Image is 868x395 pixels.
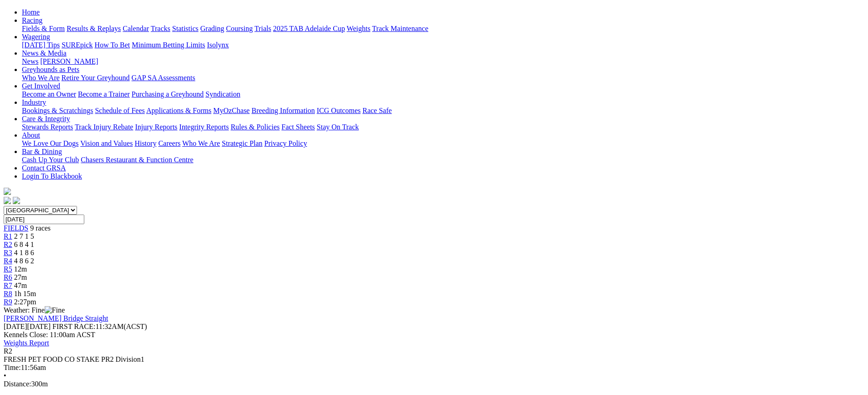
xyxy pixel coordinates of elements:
a: SUREpick [62,41,92,49]
span: 47m [14,282,27,289]
a: R3 [4,249,12,256]
a: Coursing [226,25,253,32]
a: R5 [4,265,12,273]
div: Industry [22,107,864,115]
a: Minimum Betting Limits [132,41,205,49]
img: Fine [45,306,65,314]
span: FIRST RACE: [52,323,95,330]
div: Kennels Close: 11:00am ACST [4,331,864,339]
div: News & Media [22,57,864,66]
a: R2 [4,241,12,248]
a: Stay On Track [317,123,359,131]
a: Race Safe [362,107,391,114]
span: 27m [14,273,27,281]
a: Weights Report [4,339,49,347]
a: Who We Are [182,139,220,147]
a: Statistics [172,25,199,32]
a: Cash Up Your Club [22,156,79,164]
span: 9 races [30,224,51,232]
a: Tracks [151,25,170,32]
a: R8 [4,290,12,298]
a: R1 [4,232,12,240]
span: Weather: Fine [4,306,65,314]
a: Schedule of Fees [95,107,144,114]
span: 12m [14,265,27,273]
span: [DATE] [4,323,51,330]
a: Results & Replays [67,25,121,32]
a: Who We Are [22,74,60,82]
div: Greyhounds as Pets [22,74,864,82]
a: [PERSON_NAME] Bridge Straight [4,314,108,322]
a: Vision and Values [80,139,133,147]
a: Stewards Reports [22,123,73,131]
a: Privacy Policy [264,139,307,147]
div: 300m [4,380,864,388]
a: Calendar [123,25,149,32]
a: Become an Owner [22,90,76,98]
a: Racing [22,16,42,24]
a: Fields & Form [22,25,65,32]
div: 11:56am [4,364,864,372]
span: [DATE] [4,323,27,330]
a: Purchasing a Greyhound [132,90,204,98]
a: Strategic Plan [222,139,262,147]
a: [DATE] Tips [22,41,60,49]
a: Injury Reports [135,123,177,131]
a: Grading [200,25,224,32]
span: R2 [4,347,12,355]
div: Racing [22,25,864,33]
a: History [134,139,156,147]
img: facebook.svg [4,197,11,204]
a: R9 [4,298,12,306]
a: Care & Integrity [22,115,70,123]
a: Industry [22,98,46,106]
a: Get Involved [22,82,60,90]
span: FIELDS [4,224,28,232]
img: logo-grsa-white.png [4,188,11,195]
span: 4 1 8 6 [14,249,34,256]
span: Time: [4,364,21,371]
a: ICG Outcomes [317,107,360,114]
div: Get Involved [22,90,864,98]
span: Distance: [4,380,31,388]
span: 2:27pm [14,298,36,306]
a: Applications & Forms [146,107,211,114]
a: 2025 TAB Adelaide Cup [273,25,345,32]
div: FRESH PET FOOD CO STAKE PR2 Division1 [4,355,864,364]
input: Select date [4,215,84,224]
a: R7 [4,282,12,289]
a: Fact Sheets [282,123,315,131]
a: GAP SA Assessments [132,74,195,82]
a: Bookings & Scratchings [22,107,93,114]
a: [PERSON_NAME] [40,57,98,65]
a: How To Bet [95,41,130,49]
a: Chasers Restaurant & Function Centre [81,156,193,164]
a: News [22,57,38,65]
a: Greyhounds as Pets [22,66,79,73]
span: 4 8 6 2 [14,257,34,265]
a: News & Media [22,49,67,57]
a: Wagering [22,33,50,41]
a: Breeding Information [252,107,315,114]
a: R4 [4,257,12,265]
a: Home [22,8,40,16]
span: 6 8 4 1 [14,241,34,248]
a: Isolynx [207,41,229,49]
span: 2 7 1 5 [14,232,34,240]
a: Trials [254,25,271,32]
a: Track Injury Rebate [75,123,133,131]
a: MyOzChase [213,107,250,114]
a: Weights [347,25,370,32]
span: 1h 15m [14,290,36,298]
a: Contact GRSA [22,164,66,172]
a: Login To Blackbook [22,172,82,180]
a: R6 [4,273,12,281]
a: Become a Trainer [78,90,130,98]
